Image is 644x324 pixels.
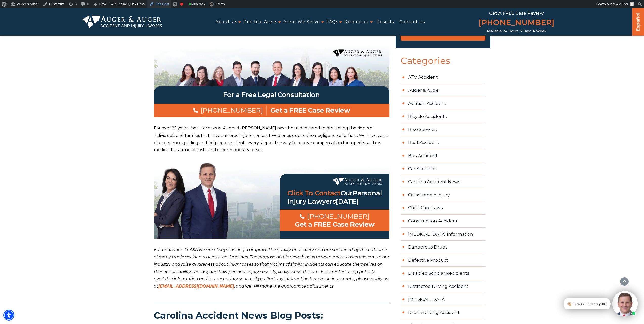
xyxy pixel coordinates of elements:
p: For over 25 years the attorneys at Auger & [PERSON_NAME] have been dedicated to protecting the ri... [154,125,389,154]
a: Boat Accident [401,136,485,149]
a: Child Care Laws [401,201,485,215]
span: Auger & Auger [607,2,628,6]
a: [MEDICAL_DATA] [401,293,485,306]
div: Focus keyphrase not set [180,3,183,6]
a: [PHONE_NUMBER] [193,106,263,115]
a: Areas We Serve [283,16,320,28]
a: ATV Accident [401,71,485,84]
a: Construction Accident [401,215,485,228]
span: Personal Injury Lawyers [287,189,382,206]
div: Accessibility Menu [3,310,14,321]
a: Dangerous Drugs [401,241,485,254]
a: Distracted Driving Accident [401,280,485,293]
h3: For a Free Legal Consultation [154,91,389,99]
a: [PHONE_NUMBER] [479,17,554,29]
img: Auger & Auger Accident and Injury Lawyers Logo [82,16,162,28]
a: FAQs [326,16,338,28]
a: Defective Product [401,254,485,267]
button: scroll to up [620,277,629,286]
a: Click To Contact [287,189,341,197]
a: Results [377,16,394,28]
a: Contact Us [399,16,425,28]
div: 👋🏼 How can I help you? [567,300,607,307]
a: Español [634,8,642,34]
a: Bike Services [401,123,485,136]
a: Bus Accident [401,149,485,162]
a: Disabled Scholar Recipients [401,267,485,280]
h3: Our [DATE] [280,189,389,206]
span: Get a FREE Case Review [489,11,544,16]
a: Auger & Auger [401,84,485,97]
h4: Categories [396,56,490,71]
a: Car Accident [401,162,485,176]
i: , and we will make the appropriate adjustments. [234,284,334,289]
a: Resources [344,16,369,28]
a: Drunk Driving Accident [401,306,485,319]
a: Carolina Accident News [401,175,485,188]
span: Get a FREE Case Review [295,220,375,228]
span: Available 24 Hours, 7 Days a Week [487,29,546,33]
span: Carolina Accident News Blog Posts: [154,311,389,321]
span: Get a FREE Case Review [270,106,350,115]
a: Practice Areas [243,16,277,28]
img: Intaker widget Avatar [612,291,638,316]
a: [PHONE_NUMBER] [300,212,369,220]
a: Catastrophic Injury [401,188,485,202]
a: Aviation Accident [401,97,485,110]
a: About Us [215,16,237,28]
i: Editorial Note: At A&A we are always looking to improve the quality and safety and are saddened b... [154,247,389,289]
a: [EMAIL_ADDRESS][DOMAIN_NAME] [158,284,234,289]
a: [MEDICAL_DATA] Information [401,228,485,241]
a: Bicycle Accidents [401,110,485,123]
